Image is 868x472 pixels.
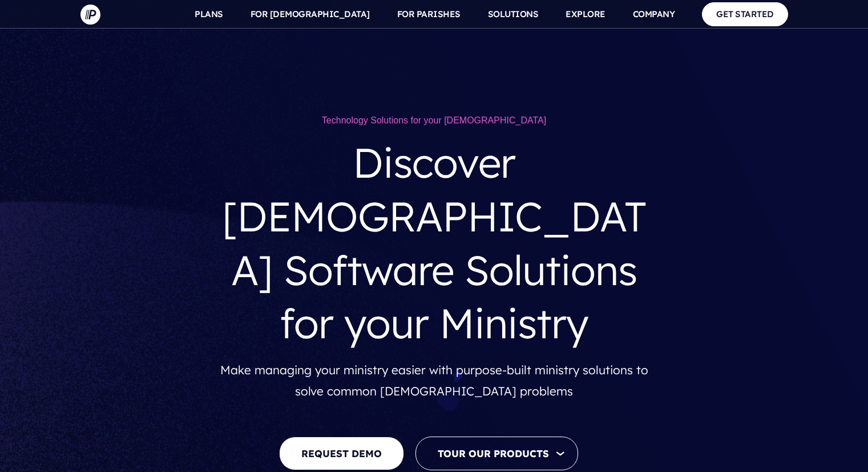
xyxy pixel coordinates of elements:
p: Make managing your ministry easier with purpose-built ministry solutions to solve common [DEMOGRA... [220,359,648,402]
a: GET STARTED [702,2,788,26]
a: REQUEST DEMO [279,437,404,470]
h3: Discover [DEMOGRAPHIC_DATA] Software Solutions for your Ministry [220,127,648,359]
button: Tour Our Products [415,437,578,470]
h1: Technology Solutions for your [DEMOGRAPHIC_DATA] [220,114,648,127]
